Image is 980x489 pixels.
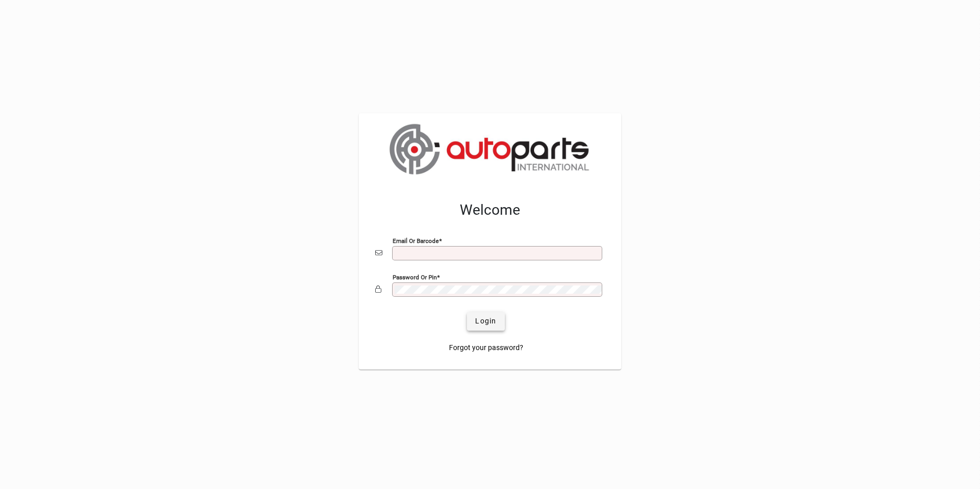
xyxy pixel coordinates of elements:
[475,316,496,327] span: Login
[393,273,437,280] mat-label: Password or Pin
[467,312,504,331] button: Login
[393,237,439,244] mat-label: Email or Barcode
[449,342,523,353] span: Forgot your password?
[445,339,527,357] a: Forgot your password?
[375,201,605,219] h2: Welcome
